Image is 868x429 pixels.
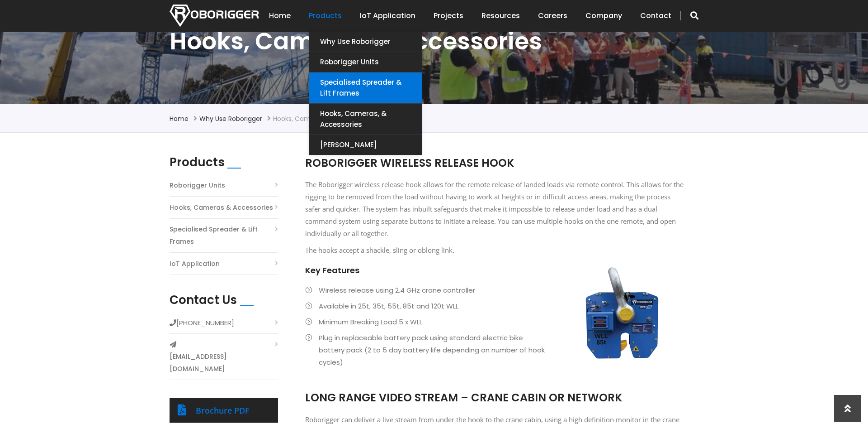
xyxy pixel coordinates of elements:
h2: Contact Us [170,293,237,307]
a: Hooks, Cameras & Accessories [170,202,273,214]
a: Projects [434,2,463,30]
li: Hooks, Cameras & Accessories [273,113,370,124]
li: [PHONE_NUMBER] [170,317,278,334]
a: Roborigger Units [170,179,225,192]
a: Brochure PDF [196,405,250,416]
a: Why use Roborigger [199,114,262,123]
a: Company [585,2,622,30]
a: [PERSON_NAME] [309,135,422,155]
a: [EMAIL_ADDRESS][DOMAIN_NAME] [170,351,278,375]
p: The hooks accept a shackle, sling or oblong link. [305,244,685,256]
a: Products [309,2,342,30]
a: Resources [481,2,520,30]
h2: Products [170,155,225,169]
a: Home [269,2,291,30]
li: Plug in replaceable battery pack using standard electric bike battery pack (2 to 5 day battery li... [305,332,685,368]
li: Wireless release using 2.4 GHz crane controller [305,284,685,296]
span: ROBORIGGER WIRELESS RELEASE HOOK [305,155,514,170]
span: Minimum Breaking Load 5 x WLL [319,317,422,327]
a: Specialised Spreader & Lift Frames [309,72,422,103]
h1: Hooks, Cameras & Accessories [170,26,698,57]
a: Hooks, Cameras, & Accessories [309,104,422,135]
a: Roborigger Units [309,52,422,72]
a: Specialised Spreader & Lift Frames [170,223,278,248]
img: Nortech [170,5,259,27]
li: Available in 25t, 35t, 55t, 85t and 120t WLL [305,300,685,312]
h4: Key Features [305,265,685,276]
a: IoT Application [360,2,415,30]
a: Home [170,114,189,123]
h2: LONG RANGE VIDEO STREAM – CRANE CABIN OR NETWORK [305,390,685,405]
a: Contact [640,2,671,30]
p: The Roborigger wireless release hook allows for the remote release of landed loads via remote con... [305,178,685,240]
a: Why use Roborigger [309,32,422,52]
a: Careers [538,2,567,30]
a: IoT Application [170,258,220,270]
